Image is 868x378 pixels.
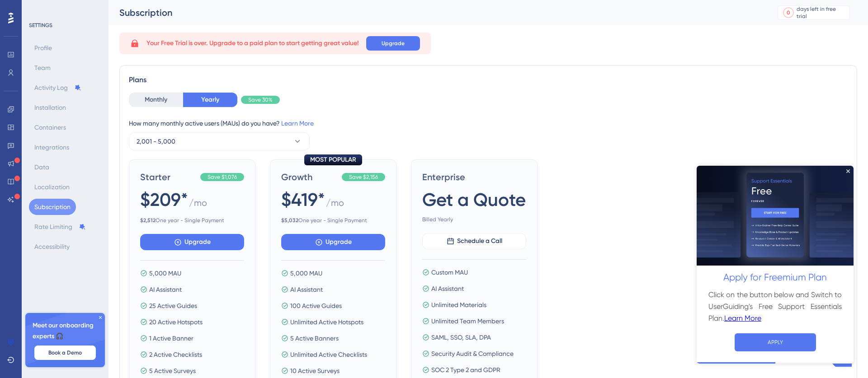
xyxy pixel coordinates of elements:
[29,99,71,116] button: Installation
[787,9,790,16] div: 0
[248,96,273,103] span: Save 30%
[281,120,314,127] a: Learn More
[7,104,150,120] h2: Apply for Freemium Plan
[34,345,96,360] button: Book a Demo
[281,171,338,183] span: Growth
[140,234,244,250] button: Upgrade
[137,136,175,147] span: 2,001 - 5,000
[326,196,344,213] span: / mo
[140,187,188,212] span: $209*
[183,93,237,107] button: Yearly
[290,365,340,376] span: 10 Active Surveys
[422,171,526,183] span: Enterprise
[189,196,207,213] span: / mo
[29,159,55,175] button: Data
[149,349,202,360] span: 2 Active Checklists
[29,219,91,235] button: Rate Limiting
[431,332,491,343] span: SAML, SSO, SLA, DPA
[146,38,359,49] span: Your Free Trial is over. Upgrade to a paid plan to start getting great value!
[797,5,847,20] div: days left in free trial
[129,75,848,85] div: Plans
[29,22,102,29] div: SETTINGS
[149,284,182,295] span: AI Assistant
[33,320,98,342] span: Meet our onboarding experts 🎧
[422,233,526,249] button: Schedule a Call
[119,6,755,19] div: Subscription
[38,168,119,186] button: APPLY
[366,36,420,51] button: Upgrade
[140,171,197,183] span: Starter
[349,173,378,181] span: Save $2,156
[149,300,197,311] span: 25 Active Guides
[48,349,82,356] span: Book a Demo
[431,364,500,375] span: SOC 2 Type 2 and GDPR
[431,316,504,327] span: Unlimited Team Members
[281,217,385,224] span: One year - Single Payment
[208,173,237,181] span: Save $1,076
[184,237,211,247] span: Upgrade
[29,119,71,135] button: Containers
[422,216,526,223] span: Billed Yearly
[129,118,848,129] div: How many monthly active users (MAUs) do you have?
[29,60,56,76] button: Team
[3,5,19,22] img: launcher-image-alternative-text
[290,300,342,311] span: 100 Active Guides
[290,317,363,327] span: Unlimited Active Hotspots
[129,93,183,107] button: Monthly
[290,284,323,295] span: AI Assistant
[431,283,464,294] span: AI Assistant
[149,268,181,279] span: 5,000 MAU
[290,333,339,344] span: 5 Active Banners
[290,349,367,360] span: Unlimited Active Checklists
[29,179,75,195] button: Localization
[290,268,322,279] span: 5,000 MAU
[457,236,502,247] span: Schedule a Call
[382,40,405,47] span: Upgrade
[29,238,75,255] button: Accessibility
[140,217,244,224] span: One year - Single Payment
[422,187,526,212] span: Get a Quote
[29,79,87,96] button: Activity Log
[431,267,468,278] span: Custom MAU
[140,217,156,224] b: $ 2,512
[29,199,76,215] button: Subscription
[431,348,514,359] span: Security Audit & Compliance
[149,317,203,327] span: 20 Active Hotspots
[281,217,298,224] b: $ 5,032
[281,187,325,212] span: $419*
[129,132,310,150] button: 2,001 - 5,000
[12,123,145,159] h3: Click on the button below and Switch to UserGuiding's Free Support Essentials Plan.
[325,237,352,247] span: Upgrade
[150,4,153,7] div: Close Preview
[281,234,385,250] button: Upgrade
[304,154,362,165] div: MOST POPULAR
[149,333,193,344] span: 1 Active Banner
[29,139,75,155] button: Integrations
[149,365,196,376] span: 5 Active Surveys
[28,147,65,159] a: Learn More
[431,299,486,310] span: Unlimited Materials
[29,40,57,56] button: Profile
